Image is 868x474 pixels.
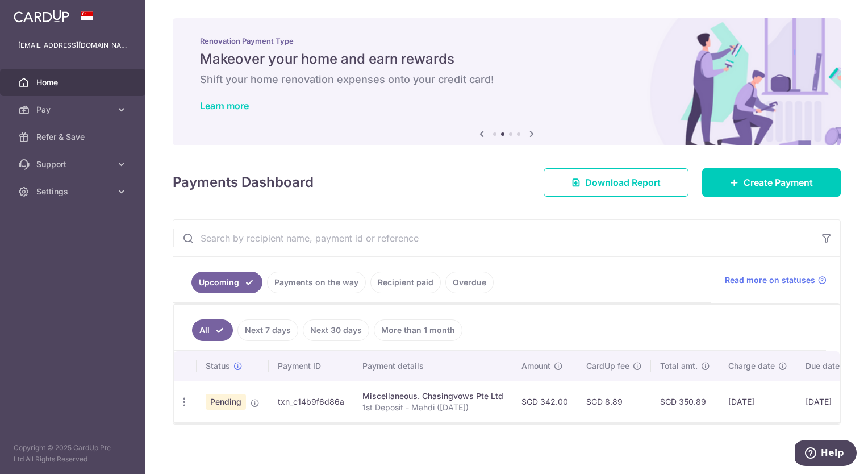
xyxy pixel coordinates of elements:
[237,319,298,341] a: Next 7 days
[702,168,841,197] a: Create Payment
[362,402,503,413] p: 1st Deposit - Mahdi ([DATE])
[36,77,111,88] span: Home
[36,104,111,115] span: Pay
[586,360,629,372] span: CardUp fee
[191,272,262,293] a: Upcoming
[200,100,249,111] a: Learn more
[303,319,369,341] a: Next 30 days
[14,9,69,23] img: CardUp
[192,319,233,341] a: All
[173,18,841,145] img: Renovation banner
[370,272,441,293] a: Recipient paid
[362,390,503,402] div: Miscellaneous. Chasingvows Pte Ltd
[206,394,246,410] span: Pending
[173,172,314,193] h4: Payments Dashboard
[353,351,512,381] th: Payment details
[445,272,494,293] a: Overdue
[795,440,857,468] iframe: Opens a widget where you can find more information
[585,176,661,189] span: Download Report
[267,272,366,293] a: Payments on the way
[36,131,111,143] span: Refer & Save
[577,381,651,422] td: SGD 8.89
[544,168,688,197] a: Download Report
[269,381,353,422] td: txn_c14b9f6d86a
[725,275,815,286] span: Read more on statuses
[728,360,775,372] span: Charge date
[744,176,813,189] span: Create Payment
[173,220,813,256] input: Search by recipient name, payment id or reference
[651,381,719,422] td: SGD 350.89
[18,40,127,51] p: [EMAIL_ADDRESS][DOMAIN_NAME]
[660,360,698,372] span: Total amt.
[725,275,827,286] a: Read more on statuses
[806,360,840,372] span: Due date
[200,36,813,45] p: Renovation Payment Type
[36,159,111,170] span: Support
[269,351,353,381] th: Payment ID
[200,50,813,68] h5: Makeover your home and earn rewards
[719,381,796,422] td: [DATE]
[512,381,577,422] td: SGD 342.00
[206,360,230,372] span: Status
[521,360,550,372] span: Amount
[796,381,861,422] td: [DATE]
[374,319,462,341] a: More than 1 month
[200,73,813,86] h6: Shift your home renovation expenses onto your credit card!
[36,186,111,197] span: Settings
